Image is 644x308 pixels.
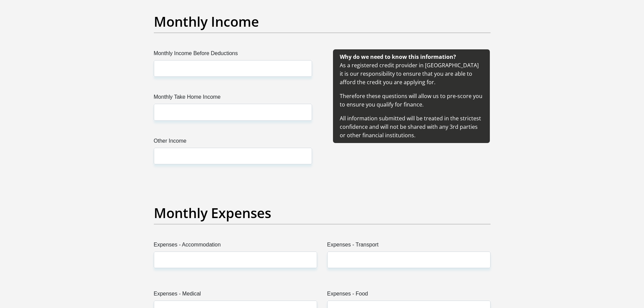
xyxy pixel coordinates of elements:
[154,137,312,148] label: Other Income
[154,290,317,301] label: Expenses - Medical
[327,290,491,301] label: Expenses - Food
[154,148,312,164] input: Other Income
[154,93,312,104] label: Monthly Take Home Income
[327,241,491,252] label: Expenses - Transport
[154,14,491,30] h2: Monthly Income
[154,60,312,77] input: Monthly Income Before Deductions
[340,53,482,139] span: As a registered credit provider in [GEOGRAPHIC_DATA] it is our responsibility to ensure that you ...
[340,53,456,61] b: Why do we need to know this information?
[154,241,317,252] label: Expenses - Accommodation
[154,49,312,60] label: Monthly Income Before Deductions
[154,205,491,221] h2: Monthly Expenses
[327,252,491,268] input: Expenses - Transport
[154,252,317,268] input: Expenses - Accommodation
[154,104,312,120] input: Monthly Take Home Income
